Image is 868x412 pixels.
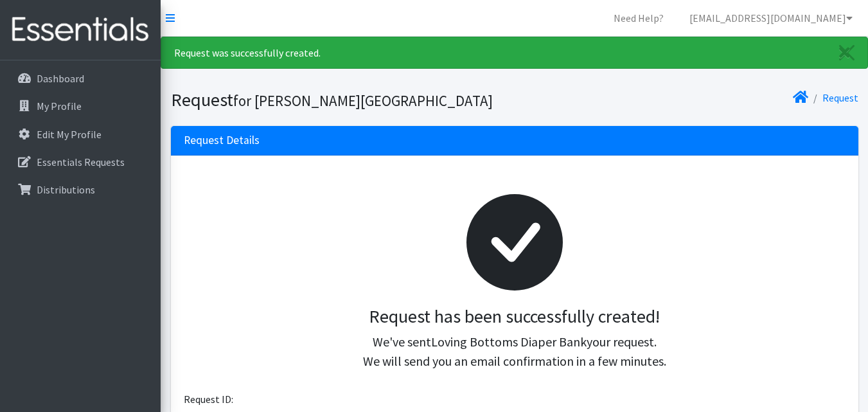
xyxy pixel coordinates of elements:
[822,91,858,104] a: Request
[5,93,155,119] a: My Profile
[171,89,510,111] h1: Request
[5,121,155,147] a: Edit My Profile
[826,37,867,68] a: Close
[5,8,155,51] img: HumanEssentials
[431,334,587,350] span: Loving Bottoms Diaper Bank
[5,149,155,175] a: Essentials Requests
[37,100,82,112] p: My Profile
[679,5,863,31] a: [EMAIL_ADDRESS][DOMAIN_NAME]
[603,5,674,31] a: Need Help?
[184,134,260,147] h3: Request Details
[37,183,95,196] p: Distributions
[37,156,125,168] p: Essentials Requests
[5,66,155,91] a: Dashboard
[161,37,868,69] div: Request was successfully created.
[194,306,835,328] h3: Request has been successfully created!
[194,332,835,371] p: We've sent your request. We will send you an email confirmation in a few minutes.
[233,91,493,110] small: for [PERSON_NAME][GEOGRAPHIC_DATA]
[5,177,155,202] a: Distributions
[37,72,84,85] p: Dashboard
[184,393,233,406] span: Request ID:
[37,128,102,141] p: Edit My Profile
